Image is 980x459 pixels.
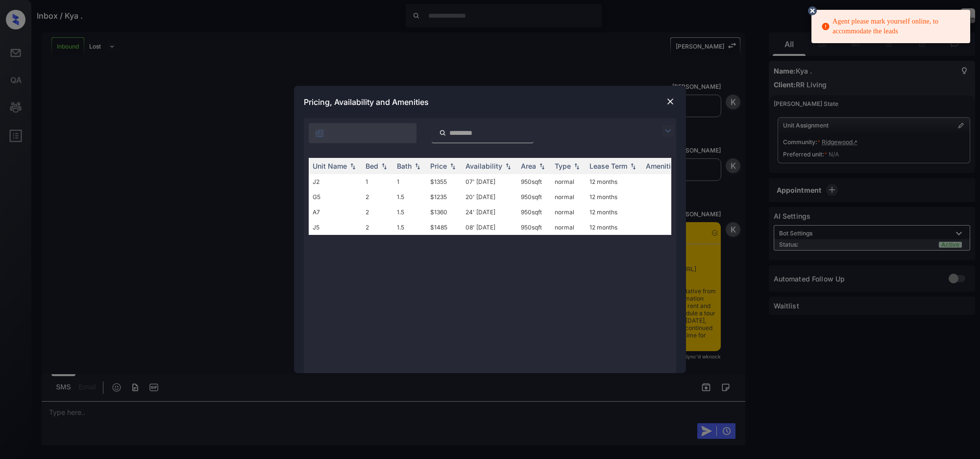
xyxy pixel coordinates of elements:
td: J2 [309,174,362,189]
div: Availability [465,162,502,170]
td: normal [551,204,586,220]
td: 12 months [586,220,642,235]
div: Bed [366,162,378,170]
td: 2 [362,220,393,235]
div: Unit Name [313,162,347,170]
td: 1.5 [393,204,426,220]
td: 12 months [586,189,642,204]
div: Type [555,162,571,170]
td: 1 [362,174,393,189]
img: close [665,97,675,106]
img: icon-zuma [662,125,674,137]
td: 1 [393,174,426,189]
div: Amenities [646,162,679,170]
td: 2 [362,189,393,204]
td: G5 [309,189,362,204]
td: 24' [DATE] [462,204,517,220]
td: $1360 [426,204,462,220]
td: normal [551,220,586,235]
img: sorting [572,163,582,170]
td: A7 [309,204,362,220]
img: icon-zuma [315,128,324,138]
td: 1.5 [393,220,426,235]
td: normal [551,189,586,204]
div: Pricing, Availability and Amenities [294,86,686,118]
img: icon-zuma [439,128,446,137]
td: J5 [309,220,362,235]
td: $1235 [426,189,462,204]
td: $1355 [426,174,462,189]
td: 08' [DATE] [462,220,517,235]
td: 2 [362,204,393,220]
td: 950 sqft [517,174,551,189]
td: 12 months [586,204,642,220]
td: 950 sqft [517,189,551,204]
td: 950 sqft [517,204,551,220]
img: sorting [348,163,358,170]
div: Price [430,162,447,170]
img: sorting [413,163,422,170]
td: $1485 [426,220,462,235]
img: sorting [448,163,458,170]
td: 20' [DATE] [462,189,517,204]
td: normal [551,174,586,189]
td: 950 sqft [517,220,551,235]
td: 1.5 [393,189,426,204]
td: 12 months [586,174,642,189]
div: Area [521,162,536,170]
div: Bath [397,162,412,170]
img: sorting [537,163,547,170]
td: 07' [DATE] [462,174,517,189]
img: sorting [628,163,638,170]
img: sorting [379,163,389,170]
img: sorting [503,163,513,170]
div: Agent please mark yourself online, to accommodate the leads [821,13,962,40]
div: Lease Term [589,162,627,170]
